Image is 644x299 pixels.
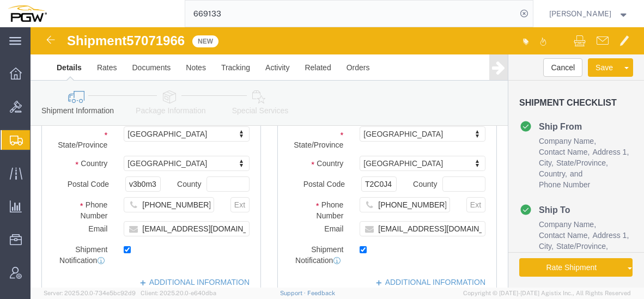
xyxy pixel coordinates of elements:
[185,1,517,27] input: Search for shipment number, reference number
[44,290,136,296] span: Server: 2025.20.0-734e5bc92d9
[549,8,611,20] span: Amber Hickey
[549,7,629,20] button: [PERSON_NAME]
[141,290,216,296] span: Client: 2025.20.0-e640dba
[31,27,644,288] iframe: FS Legacy Container
[307,290,335,296] a: Feedback
[8,5,47,22] img: logo
[280,290,307,296] a: Support
[463,289,631,298] span: Copyright © [DATE]-[DATE] Agistix Inc., All Rights Reserved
